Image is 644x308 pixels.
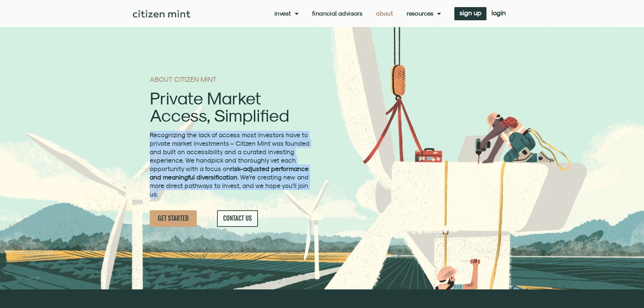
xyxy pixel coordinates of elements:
span: CONTACT US [223,214,252,223]
a: Invest [275,10,299,17]
h2: Private Market Access, Simplified [150,90,312,124]
span: Recognizing the lack of access most investors have to private market investments – Citizen Mint w... [150,131,310,198]
a: CONTACT US [217,210,258,227]
a: sign up [454,7,486,20]
img: Citizen Mint [133,10,191,18]
a: Financial Advisors [312,10,362,17]
a: Resources [407,10,441,17]
span: GET STARTED [158,214,189,223]
h1: ABOUT CITIZEN MINT [150,76,312,83]
a: About [376,10,393,17]
nav: Menu [275,10,441,17]
a: GET STARTED [150,210,197,227]
span: sign up [459,10,481,15]
a: login [486,7,511,20]
span: login [492,10,506,15]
